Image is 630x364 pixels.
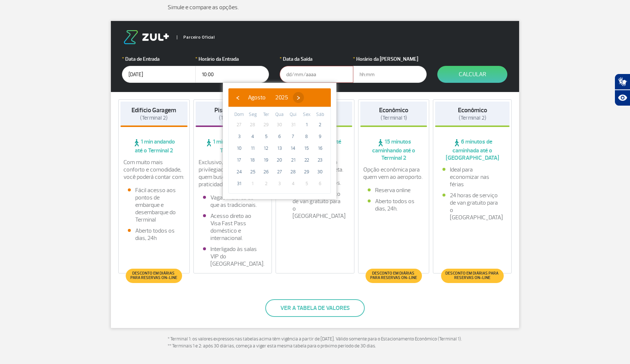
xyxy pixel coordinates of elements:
span: 6 minutos de caminhada até o [GEOGRAPHIC_DATA] [435,138,510,162]
span: 26 [260,166,272,178]
span: 8 [301,131,312,142]
span: 30 [314,166,326,178]
li: Fácil acesso aos pontos de embarque e desembarque do Terminal [128,187,180,223]
span: 22 [301,154,312,166]
span: 23 [314,154,326,166]
span: 2025 [275,94,288,101]
span: 16 [314,142,326,154]
span: 1 [247,178,259,190]
span: 25 [247,166,259,178]
button: ‹ [232,92,243,103]
bs-datepicker-container: calendar [223,83,336,199]
label: Data da Saída [280,55,353,63]
span: 14 [287,142,299,154]
span: 28 [247,119,259,131]
th: weekday [313,111,327,119]
span: 1 min andando até o Terminal 2 [120,138,188,154]
li: Ideal para economizar nas férias [442,166,502,188]
li: 24 horas de serviço de van gratuito para o [GEOGRAPHIC_DATA] [285,190,345,220]
li: Acesso direto ao Visa Fast Pass doméstico e internacional. [203,212,263,242]
span: (Terminal 1) [381,114,407,121]
button: Abrir tradutor de língua de sinais. [615,74,630,90]
span: Desconto em diárias para reservas on-line [129,271,178,280]
label: Horário da Entrada [195,55,269,63]
span: Agosto [248,94,266,101]
th: weekday [259,111,273,119]
span: 4 [247,131,259,142]
input: dd/mm/aaaa [122,66,196,83]
button: Calcular [437,66,507,83]
button: Ver a tabela de valores [265,299,365,317]
span: 6 [274,131,286,142]
span: 15 [301,142,312,154]
span: 9 [314,131,326,142]
span: 20 [274,154,286,166]
strong: Piso Premium [214,106,251,114]
li: Reserva online [368,187,420,194]
p: Simule e compare as opções. [168,3,462,12]
span: 27 [274,166,286,178]
span: 27 [233,119,245,131]
button: › [293,92,304,103]
span: 28 [287,166,299,178]
input: hh:mm [353,66,427,83]
span: 1 [301,119,312,131]
span: 11 [247,142,259,154]
li: Interligado às salas VIP do [GEOGRAPHIC_DATA]. [203,245,263,268]
li: Aberto todos os dias, 24h [128,227,180,242]
span: Parceiro Oficial [177,35,215,39]
th: weekday [246,111,260,119]
th: weekday [286,111,300,119]
bs-datepicker-navigation-view: ​ ​ ​ [232,93,304,100]
span: 15 minutos caminhando até o Terminal 2 [360,138,427,162]
span: 18 [247,154,259,166]
span: (Terminal 2) [140,114,168,121]
span: 13 [274,142,286,154]
span: 29 [260,119,272,131]
th: weekday [300,111,314,119]
li: 24 horas de serviço de van gratuito para o [GEOGRAPHIC_DATA] [442,192,502,221]
th: weekday [273,111,287,119]
li: Vagas maiores do que as tradicionais. [203,194,263,209]
span: Desconto em diárias para reservas on-line [445,271,500,280]
button: Abrir recursos assistivos. [615,90,630,106]
p: * Terminal 1: os valores expressos nas tabelas acima têm vigência a partir de [DATE]. Válido some... [168,336,462,350]
input: hh:mm [195,66,269,83]
span: (Terminal 2) [219,114,246,121]
span: 2 [314,119,326,131]
span: 7 [287,131,299,142]
button: Agosto [243,92,270,103]
span: 2 [260,178,272,190]
span: 31 [287,119,299,131]
span: 1 min andando até o Terminal 2 [196,138,270,154]
label: Data de Entrada [122,55,196,63]
span: 17 [233,154,245,166]
span: 3 [233,131,245,142]
strong: Econômico [379,106,408,114]
span: (Terminal 2) [459,114,486,121]
span: 19 [260,154,272,166]
span: 12 [260,142,272,154]
div: Plugin de acessibilidade da Hand Talk. [615,74,630,106]
span: 29 [301,166,312,178]
strong: Edifício Garagem [132,106,176,114]
span: 21 [287,154,299,166]
th: weekday [232,111,246,119]
p: Com muito mais conforto e comodidade, você poderá contar com: [123,159,185,181]
span: 5 [301,178,312,190]
span: 24 [233,166,245,178]
span: 10 [233,142,245,154]
p: Opção econômica para quem vem ao aeroporto. [363,166,424,181]
span: 31 [233,178,245,190]
span: 4 [287,178,299,190]
span: Desconto em diárias para reservas on-line [369,271,418,280]
label: Horário da [PERSON_NAME] [353,55,427,63]
span: 5 [260,131,272,142]
span: 3 [274,178,286,190]
img: logo-zul.png [122,30,171,44]
button: 2025 [270,92,293,103]
span: 6 [314,178,326,190]
span: 30 [274,119,286,131]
